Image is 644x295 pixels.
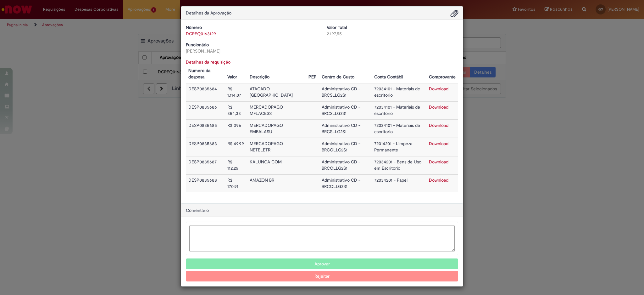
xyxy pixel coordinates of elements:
a: DCREQ0163129 [186,31,216,37]
span: Comentário [186,207,209,213]
td: 72034201 - Papel [372,174,426,192]
a: Detalhes da requisição [186,59,230,65]
a: Download [429,159,448,165]
td: AMAZON BR [247,174,306,192]
td: DESP0835685 [186,120,225,138]
td: R$ 396 [225,120,247,138]
td: ATACADO [GEOGRAPHIC_DATA] [247,83,306,101]
a: Download [429,86,448,92]
td: DESP0835687 [186,156,225,174]
th: Centro de Custo [319,65,371,83]
td: Administrativo CD - BRCSLLG2S1 [319,120,371,138]
a: Download [429,122,448,128]
span: Detalhes da Aprovação [186,10,231,16]
td: DESP0835683 [186,138,225,156]
th: Numero da despesa [186,65,225,83]
a: Download [429,104,448,110]
th: Conta Contábil [372,65,426,83]
th: PEP [306,65,319,83]
td: DESP0835684 [186,83,225,101]
td: 72034101 - Materiais de escritorio [372,83,426,101]
td: 72034101 - Materiais de escritorio [372,101,426,120]
button: Rejeitar [186,271,458,281]
th: Descrição [247,65,306,83]
th: Comprovante [426,65,458,83]
td: R$ 1.114,07 [225,83,247,101]
button: Aprovar [186,258,458,269]
td: DESP0835688 [186,174,225,192]
a: Download [429,141,448,146]
td: MERCADOPAGO EMBALASU [247,120,306,138]
td: Administrativo CD - BRCOLLG2S1 [319,156,371,174]
td: 72034101 - Materiais de escritorio [372,120,426,138]
a: Download [429,177,448,183]
td: Administrativo CD - BRCOLLG2S1 [319,138,371,156]
div: [PERSON_NAME] [186,48,317,54]
td: R$ 112,25 [225,156,247,174]
td: R$ 354,33 [225,101,247,120]
td: R$ 170,91 [225,174,247,192]
td: MERCADOPAGO MFLACESS [247,101,306,120]
td: DESP0835686 [186,101,225,120]
b: Funcionário [186,42,209,48]
td: KALUNGA COM [247,156,306,174]
td: 72014201 - Limpeza Permanente [372,138,426,156]
td: 72034201 - Bens de Uso em Escritorio [372,156,426,174]
b: Número [186,25,202,30]
td: Administrativo CD - BRCSLLG2S1 [319,83,371,101]
td: Administrativo CD - BRCSLLG2S1 [319,101,371,120]
th: Valor [225,65,247,83]
td: Administrativo CD - BRCOLLG2S1 [319,174,371,192]
b: Valor Total [327,25,347,30]
div: 2.197,55 [327,31,458,37]
td: R$ 49,99 [225,138,247,156]
td: MERCADOPAGO NETELETR [247,138,306,156]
